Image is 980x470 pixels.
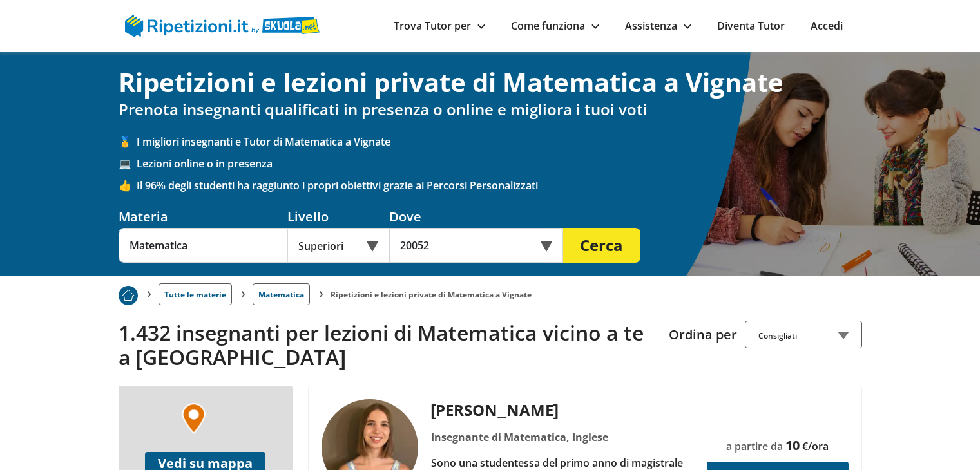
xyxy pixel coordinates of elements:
div: [PERSON_NAME] [426,399,698,420]
span: 🥇 [119,135,137,149]
a: Matematica [253,283,310,305]
input: Es. Indirizzo o CAP [389,228,546,263]
span: 10 [785,437,800,454]
a: logo Skuola.net | Ripetizioni.it [125,17,320,32]
span: €/ora [802,439,829,453]
span: 👍 [119,178,137,193]
a: Diventa Tutor [717,19,785,33]
li: Ripetizioni e lezioni private di Matematica a Vignate [331,289,532,300]
a: Come funziona [511,19,599,33]
div: Materia [119,208,287,225]
div: Livello [287,208,389,225]
div: Superiori [287,228,389,263]
span: a partire da [726,439,783,453]
span: 💻 [119,156,137,171]
h2: Prenota insegnanti qualificati in presenza o online e migliora i tuoi voti [119,100,862,119]
button: Cerca [563,228,640,263]
img: Marker [182,403,206,434]
a: Assistenza [625,19,691,33]
span: I migliori insegnanti e Tutor di Matematica a Vignate [137,135,862,149]
h1: Ripetizioni e lezioni private di Matematica a Vignate [119,67,862,98]
img: Piu prenotato [119,286,138,305]
img: logo Skuola.net | Ripetizioni.it [125,15,320,37]
label: Ordina per [669,326,737,343]
nav: breadcrumb d-none d-tablet-block [119,276,862,305]
div: Consigliati [745,321,862,348]
h2: 1.432 insegnanti per lezioni di Matematica vicino a te a [GEOGRAPHIC_DATA] [119,321,659,370]
div: Dove [389,208,563,225]
input: Es. Matematica [119,228,287,263]
a: Tutte le materie [159,283,232,305]
span: Lezioni online o in presenza [137,156,862,171]
span: Il 96% degli studenti ha raggiunto i propri obiettivi grazie ai Percorsi Personalizzati [137,178,862,193]
div: Insegnante di Matematica, Inglese [426,428,698,446]
a: Trova Tutor per [394,19,485,33]
a: Accedi [811,19,843,33]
